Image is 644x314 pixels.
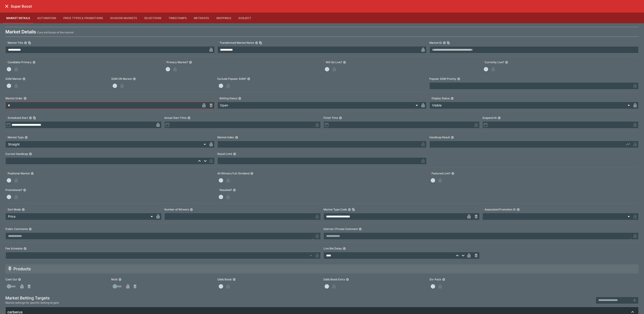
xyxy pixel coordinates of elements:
button: Shadow Markets [107,13,141,23]
button: Candidate Primary [32,61,36,64]
button: Market Details [3,13,34,23]
p: Current Handicap [5,152,28,156]
button: Promotional? [23,188,26,192]
button: Positional Market [31,172,34,175]
p: Associated Promotion ID [482,208,516,211]
button: Scheduled StartCopy To Clipboard [29,116,32,119]
p: Positional Market [5,171,30,175]
button: Sort Mode [22,208,25,211]
p: SGM Market [5,77,21,81]
button: Odds Boost Extra [346,278,349,281]
p: Internal / Private Comment [323,227,358,231]
button: Will Go Live? [343,61,346,64]
button: Price Types & Promotions [60,13,107,23]
button: Featured Line? [451,172,454,175]
button: Market Order [24,97,27,100]
p: Market ID [429,41,442,45]
p: Core attributes of the market [37,30,74,35]
div: Open [217,102,419,109]
button: Exclude Popular SGM? [247,77,250,80]
button: Public Comments [29,227,32,231]
p: Odds Boost [217,277,232,281]
h4: Market Details [5,29,36,35]
button: Cash Out [18,278,21,281]
button: Multi [118,278,122,281]
span: Market settings for specific betting targets [5,301,59,305]
p: Suspend At [482,116,497,120]
h5: Market Betting Targets [5,295,59,301]
p: Market Title [5,41,23,45]
p: Odds Boost Extra [323,277,345,281]
button: Copy To Clipboard [352,208,355,211]
button: Primary Market? [189,61,192,64]
button: Result Limit [233,152,236,156]
button: Betting Status [238,97,241,100]
div: Visible [429,102,631,109]
button: Selections [141,13,165,23]
p: Multi [111,277,118,281]
p: Market Index [217,135,234,139]
p: Actual Start Time [164,116,186,120]
button: Market Type [25,136,28,139]
button: Subject [235,13,255,23]
button: Mappings [213,13,235,23]
p: Popular SGM Priority [429,77,456,81]
p: Featured Line? [429,171,450,175]
p: Candidate Primary [5,60,32,64]
p: Promotional? [5,188,22,192]
button: Market TitleCopy To Clipboard [24,41,27,44]
button: Resulted? [233,188,236,192]
button: Metadata [190,13,213,23]
p: Resulted? [217,188,232,192]
p: Market Type Code [323,208,347,211]
button: Associated Promotion ID [517,208,520,211]
p: Currently Live? [482,60,504,64]
button: Currently Live? [505,61,508,64]
button: Odds Boost [233,278,236,281]
p: Market Type [5,135,24,139]
button: Copy To Clipboard [447,41,450,44]
button: Copy To Clipboard [33,116,36,119]
p: SGM OR Market [111,77,132,81]
button: Handicap Result [451,136,454,139]
p: Live Bet Delay [323,247,342,250]
p: Will Go Live? [323,60,342,64]
p: All Winners Full-Dividend [217,171,249,175]
button: Live Bet Delay [343,247,346,250]
p: Sort Mode [5,208,21,211]
p: Exclude Popular SGM? [217,77,246,81]
button: Actual Start Time [187,116,190,119]
button: Number of Winners [190,208,193,211]
p: Primary Market? [164,60,188,64]
p: Fee Schedule [5,247,23,250]
h6: Super Boost [11,4,32,9]
button: SGM OR Market [133,77,136,80]
p: Transformed Market Name [217,41,254,45]
div: Straight [5,141,208,148]
p: Display Status [429,96,450,100]
div: Price [5,213,154,220]
p: Number of Winners [164,208,189,211]
button: Fee Schedule [24,247,27,250]
button: Popular SGM Priority [457,77,460,80]
button: All Winners Full-Dividend [250,172,253,175]
button: Copy To Clipboard [259,41,262,44]
button: close [3,2,11,10]
h5: Products [13,266,31,271]
button: Market Type CodeCopy To Clipboard [348,208,351,211]
button: Market IDCopy To Clipboard [443,41,446,44]
button: Timestamps [165,13,190,23]
button: SGM Market [22,77,26,80]
p: Handicap Result [429,135,450,139]
button: Suspend At [498,116,501,119]
p: Cash Out [5,277,17,281]
p: Betting Status [217,96,237,100]
button: Display Status [451,97,454,100]
button: Internal / Private Comment [359,227,362,231]
button: Market Index [235,136,238,139]
button: Copy To Clipboard [28,41,31,44]
button: Automation [34,13,60,23]
button: Finish Time [339,116,342,119]
p: Finish Time [323,116,338,120]
button: Current Handicap [29,152,32,156]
